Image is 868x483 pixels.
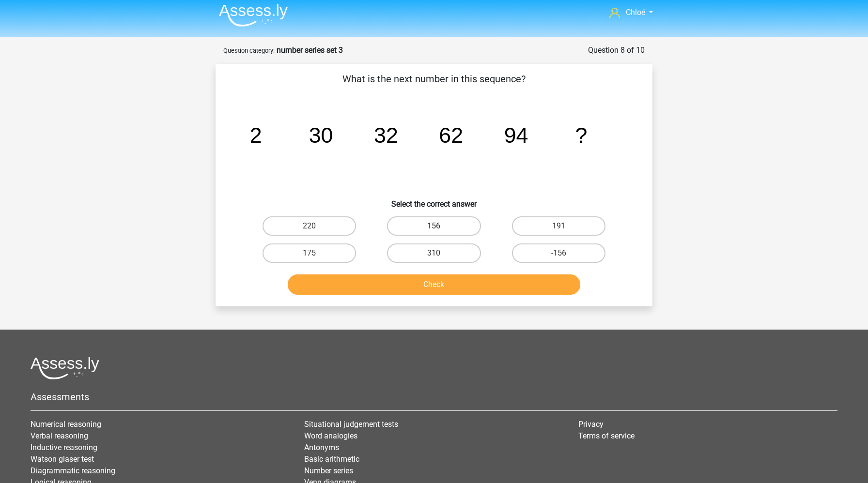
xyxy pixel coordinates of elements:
[231,192,637,209] h6: Select the correct answer
[288,274,581,295] button: Check
[504,123,528,147] tspan: 94
[605,7,657,18] a: Chloé
[31,391,837,403] h5: Assessments
[578,431,635,440] a: Terms of service
[31,431,88,440] a: Verbal reasoning
[304,420,398,429] a: Situational judgement tests
[588,45,645,56] div: Question 8 of 10
[512,243,605,263] label: -156
[277,45,343,55] strong: number series set 3
[512,216,605,236] label: 191
[309,123,333,147] tspan: 30
[31,357,99,379] img: Assessly logo
[626,8,645,17] span: Chloé
[31,420,101,429] a: Numerical reasoning
[575,123,587,147] tspan: ?
[374,123,398,147] tspan: 32
[219,4,288,27] img: Assessly
[304,431,357,440] a: Word analogies
[250,123,262,147] tspan: 2
[304,443,339,452] a: Antonyms
[31,454,94,464] a: Watson glaser test
[263,216,356,236] label: 220
[231,72,637,86] p: What is the next number in this sequence?
[578,420,604,429] a: Privacy
[304,466,353,475] a: Number series
[263,243,356,263] label: 175
[387,216,480,236] label: 156
[223,47,275,54] small: Question category:
[439,123,463,147] tspan: 62
[387,243,480,263] label: 310
[31,466,115,475] a: Diagrammatic reasoning
[31,443,97,452] a: Inductive reasoning
[304,454,359,464] a: Basic arithmetic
